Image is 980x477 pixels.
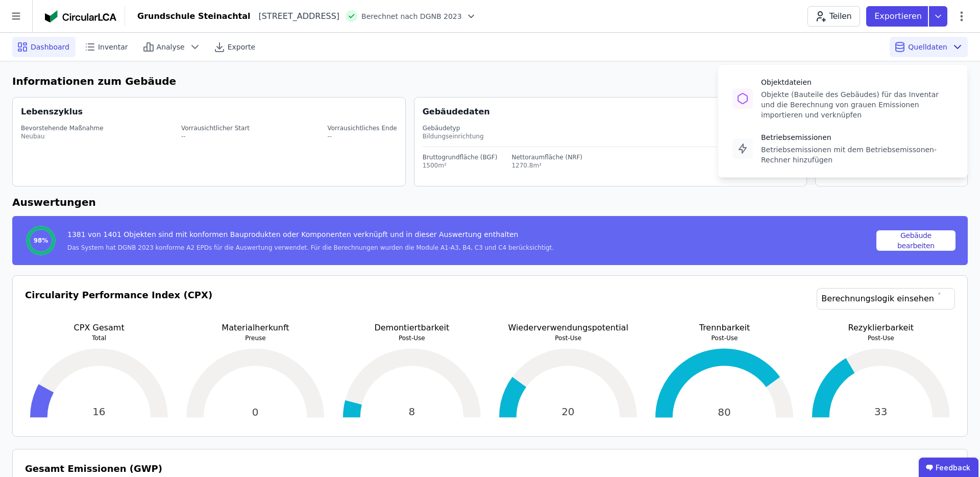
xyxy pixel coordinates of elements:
[423,132,799,140] div: Bildungseinrichtung
[874,10,924,22] p: Exportieren
[45,10,116,22] img: Concular
[157,42,185,52] span: Analyse
[181,124,250,132] div: Vorrausichtlicher Start
[423,153,498,161] div: Bruttogrundfläche (BGF)
[761,89,953,120] div: Objekte (Bauteile des Gebäudes) für das Inventar und die Berechnung von grauen Emissionen importi...
[817,288,955,309] a: Berechnungslogik einsehen
[25,334,173,342] p: Total
[338,334,486,342] p: Post-Use
[807,322,955,334] p: Rezyklierbarkeit
[21,106,83,118] div: Lebenszyklus
[12,74,968,89] h6: Informationen zum Gebäude
[67,229,554,244] div: 1381 von 1401 Objekten sind mit konformen Bauprodukten oder Komponenten verknüpft und in dieser A...
[31,42,69,52] span: Dashboard
[21,124,104,132] div: Bevorstehende Maßnahme
[650,322,798,334] p: Trennbarkeit
[228,42,255,52] span: Exporte
[423,106,807,118] div: Gebäudedaten
[34,236,48,245] span: 98%
[908,42,947,52] span: Quelldaten
[25,462,955,476] h3: Gesamt Emissionen (GWP)
[250,10,339,22] div: [STREET_ADDRESS]
[876,230,955,251] button: Gebäude bearbeiten
[181,132,250,140] div: --
[181,322,329,334] p: Materialherkunft
[25,322,173,334] p: CPX Gesamt
[650,334,798,342] p: Post-Use
[494,322,642,334] p: Wiederverwendungspotential
[12,195,968,210] h6: Auswertungen
[761,77,953,87] div: Objektdateien
[327,124,397,132] div: Vorrausichtliches Ende
[327,132,397,140] div: --
[25,288,212,322] h3: Circularity Performance Index (CPX)
[761,145,953,165] div: Betriebsemissionen mit dem Betriebsemissonen-Rechner hinzufügen
[494,334,642,342] p: Post-Use
[181,334,329,342] p: Preuse
[338,322,486,334] p: Demontiertbarkeit
[511,161,582,170] div: 1270.8m²
[511,153,582,161] div: Nettoraumfläche (NRF)
[137,10,250,22] div: Grundschule Steinachtal
[361,11,462,21] span: Berechnet nach DGNB 2023
[423,161,498,170] div: 1500m²
[423,124,799,132] div: Gebäudetyp
[807,334,955,342] p: Post-Use
[21,132,104,140] div: Neubau
[98,42,128,52] span: Inventar
[67,244,554,252] div: Das System hat DGNB 2023 konforme A2 EPDs für die Auswertung verwendet. Für die Berechnungen wurd...
[807,6,860,27] button: Teilen
[761,132,953,142] div: Betriebsemissionen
